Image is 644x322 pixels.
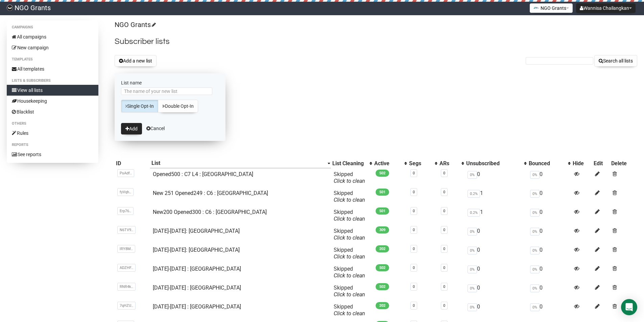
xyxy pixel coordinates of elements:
[7,128,98,139] a: Rules
[468,190,480,198] span: 0.2%
[443,171,445,175] a: 0
[439,160,458,167] div: ARs
[7,85,98,96] a: View all lists
[334,197,365,203] a: Click to clean
[530,3,573,13] button: NGO Grants
[115,35,637,48] h2: Subscriber lists
[7,64,98,74] a: All templates
[527,168,571,187] td: 0
[334,253,365,260] a: Click to clean
[334,247,365,260] span: Skipped
[533,5,539,10] img: 2.png
[530,284,540,292] span: 0%
[530,266,540,273] span: 0%
[115,158,150,168] th: ID: No sort applied, sorting is disabled
[413,228,415,232] a: 0
[7,23,98,31] li: Campaigns
[376,245,389,252] span: 202
[527,282,571,301] td: 0
[7,42,98,53] a: New campaign
[443,303,445,308] a: 0
[117,245,135,253] span: lRY8M..
[376,207,389,215] span: 501
[331,158,373,168] th: List Cleaning: No sort applied, activate to apply an ascending sort
[530,190,540,198] span: 0%
[374,160,401,167] div: Active
[465,187,527,206] td: 1
[117,188,134,196] span: fyVqh..
[121,123,142,134] button: Add
[7,106,98,117] a: Blacklist
[153,190,268,196] a: New 251 Opened249 : C6 : [GEOGRAPHIC_DATA]
[408,158,438,168] th: Segs: No sort applied, activate to apply an ascending sort
[468,171,477,179] span: 0%
[117,264,136,272] span: ADZHF..
[121,88,212,95] input: The name of your new list
[530,303,540,311] span: 0%
[7,31,98,42] a: All campaigns
[594,55,637,67] button: Search all lists
[334,303,365,317] span: Skipped
[117,207,134,215] span: Erp76..
[7,96,98,106] a: Housekeeping
[334,310,365,317] a: Click to clean
[376,226,389,233] span: 309
[334,291,365,298] a: Click to clean
[7,5,13,11] img: 17080ac3efa689857045ce3784bc614b
[153,209,267,215] a: New200 Opened300 : C6 : [GEOGRAPHIC_DATA]
[443,209,445,213] a: 0
[376,189,389,196] span: 501
[334,209,365,222] span: Skipped
[153,303,241,310] a: [DATE]-[DATE] : [GEOGRAPHIC_DATA]
[529,160,565,167] div: Bounced
[443,266,445,270] a: 0
[592,158,610,168] th: Edit: No sort applied, sorting is disabled
[466,160,520,167] div: Unsubscribed
[576,3,636,13] button: Wannisa Chailangkan
[443,190,445,194] a: 0
[527,301,571,320] td: 0
[413,171,415,175] a: 0
[117,283,136,291] span: RNR4k..
[530,171,540,179] span: 0%
[530,247,540,254] span: 0%
[465,301,527,320] td: 0
[334,266,365,279] span: Skipped
[116,160,149,167] div: ID
[443,247,445,251] a: 0
[146,126,165,131] a: Cancel
[465,225,527,244] td: 0
[621,299,637,315] div: Open Intercom Messenger
[530,209,540,217] span: 0%
[530,228,540,236] span: 0%
[571,158,592,168] th: Hide: No sort applied, sorting is disabled
[468,247,477,254] span: 0%
[376,302,389,309] span: 202
[151,160,324,167] div: List
[153,171,253,177] a: Opened500 : C7 L4 : [GEOGRAPHIC_DATA]
[334,178,365,184] a: Click to clean
[7,141,98,149] li: Reports
[7,77,98,85] li: Lists & subscribers
[610,158,637,168] th: Delete: No sort applied, sorting is disabled
[465,244,527,263] td: 0
[468,303,477,311] span: 0%
[153,247,240,253] a: [DATE]-[DATE]: [GEOGRAPHIC_DATA]
[117,226,136,234] span: N6TV9..
[376,170,389,177] span: 502
[465,282,527,301] td: 0
[527,187,571,206] td: 0
[153,266,241,272] a: [DATE]-[DATE] : [GEOGRAPHIC_DATA]
[468,228,477,236] span: 0%
[153,228,240,234] a: [DATE]-[DATE]: [GEOGRAPHIC_DATA]
[413,247,415,251] a: 0
[527,158,571,168] th: Bounced: No sort applied, activate to apply an ascending sort
[158,100,198,113] a: Double Opt-In
[413,209,415,213] a: 0
[527,244,571,263] td: 0
[468,284,477,292] span: 0%
[443,228,445,232] a: 0
[413,303,415,308] a: 0
[334,284,365,298] span: Skipped
[468,209,480,217] span: 0.2%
